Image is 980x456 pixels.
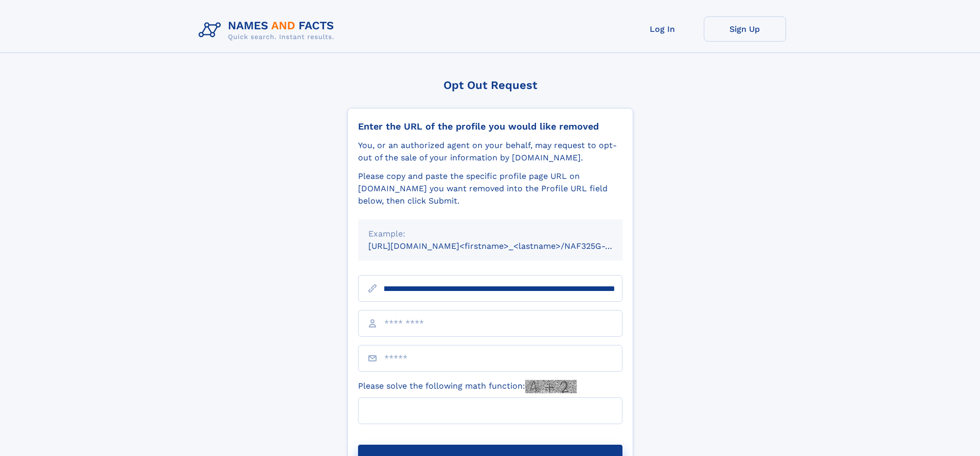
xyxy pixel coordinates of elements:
[704,16,786,42] a: Sign Up
[358,139,622,164] div: You, or an authorized agent on your behalf, may request to opt-out of the sale of your informatio...
[358,121,622,132] div: Enter the URL of the profile you would like removed
[358,170,622,207] div: Please copy and paste the specific profile page URL on [DOMAIN_NAME] you want removed into the Pr...
[368,228,612,240] div: Example:
[358,380,577,393] label: Please solve the following math function:
[347,79,633,92] div: Opt Out Request
[368,241,642,251] small: [URL][DOMAIN_NAME]<firstname>_<lastname>/NAF325G-xxxxxxxx
[621,16,704,42] a: Log In
[194,16,343,44] img: Logo Names and Facts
